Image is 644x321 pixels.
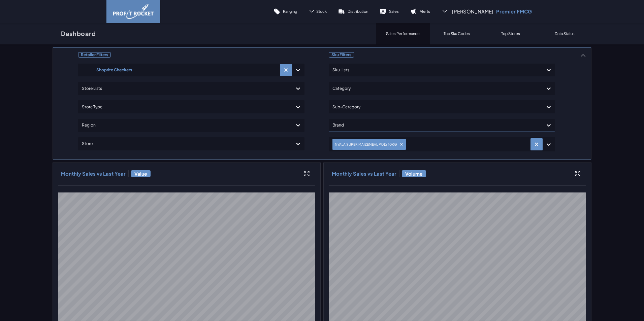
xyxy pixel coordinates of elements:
div: Store Lists [82,83,289,94]
div: Category [332,83,539,94]
div: Sku Lists [332,65,539,75]
p: Sales [389,9,399,14]
img: image [113,4,154,19]
div: Brand [332,120,539,131]
span: Value [131,170,151,177]
span: Volume [402,170,426,177]
p: Distribution [348,9,368,14]
div: NYALA SUPER MAIZEMEAL POLY 10KG [333,141,398,148]
div: Shoprite Checkers [82,65,147,75]
p: Top Stores [501,31,520,36]
a: Sales [374,3,405,20]
span: Sku Filters [329,52,354,58]
span: Retailer Filters [78,52,111,58]
div: Store [82,138,289,149]
a: Alerts [405,3,436,20]
a: Dashboard [53,23,104,44]
p: Top Sku Codes [444,31,470,36]
span: [PERSON_NAME] [452,8,493,15]
h3: Monthly Sales vs Last Year [61,170,126,177]
p: Premier FMCG [496,8,532,15]
a: Ranging [268,3,303,20]
div: Store Type [82,102,289,112]
a: Distribution [332,3,374,20]
p: Data Status [555,31,575,36]
p: Sales Performance [386,31,420,36]
h3: Monthly Sales vs Last Year [332,170,396,177]
span: Stock [316,9,327,14]
p: Alerts [420,9,430,14]
p: Ranging [283,9,297,14]
div: Remove NYALA SUPER MAIZEMEAL POLY 10KG [398,142,405,147]
div: Region [82,120,289,131]
div: Sub-Category [332,102,539,112]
